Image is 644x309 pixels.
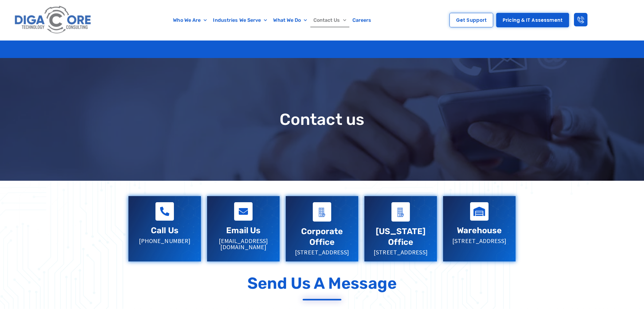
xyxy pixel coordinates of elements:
a: Who We Are [170,13,210,27]
a: What We Do [270,13,310,27]
p: [EMAIL_ADDRESS][DOMAIN_NAME] [213,238,273,250]
a: Virginia Office [391,202,410,221]
a: Corporate Office [301,226,343,247]
a: Contact Us [310,13,349,27]
a: Pricing & IT Assessment [496,13,569,27]
a: Email Us [234,202,253,221]
p: Send Us a Message [247,274,397,293]
a: [US_STATE] Office [376,226,426,247]
span: Get Support [456,18,487,22]
p: [STREET_ADDRESS] [449,238,509,244]
span: Pricing & IT Assessment [503,18,563,22]
a: Get Support [450,13,493,27]
nav: Menu [126,13,418,27]
p: [PHONE_NUMBER] [135,238,195,244]
a: Warehouse [457,226,502,235]
a: Corporate Office [313,202,331,221]
a: Industries We Serve [210,13,270,27]
p: [STREET_ADDRESS] [371,249,431,255]
img: Digacore logo 1 [13,3,94,37]
a: Call Us [155,202,174,221]
a: Careers [349,13,375,27]
h1: Contact us [125,111,519,128]
a: Warehouse [470,202,489,221]
p: [STREET_ADDRESS] [292,249,352,255]
a: Call Us [151,226,179,235]
a: Email Us [226,226,261,235]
